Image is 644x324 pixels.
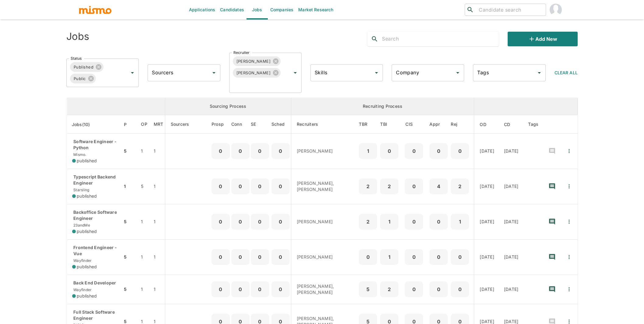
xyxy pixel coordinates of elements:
[562,250,576,264] button: Quick Actions
[234,147,247,155] p: 0
[297,254,353,260] p: [PERSON_NAME]
[152,134,165,169] td: 1
[152,275,165,304] td: 1
[165,98,291,115] th: Sourcing Process
[72,139,117,151] p: Software Engineer - Python
[72,287,92,292] span: Wayfinder
[476,5,543,14] input: Candidate search
[253,253,267,261] p: 0
[72,209,117,221] p: Backoffice Software Engineer
[70,74,96,83] div: Public
[212,115,231,134] th: Prospects
[474,134,499,169] td: [DATE]
[124,121,135,128] span: P
[72,174,117,186] p: Typescript Backend Engineer
[291,98,474,115] th: Recruiting Process
[136,275,152,304] td: 1
[504,121,518,128] span: CD
[253,285,267,294] p: 0
[210,69,218,77] button: Open
[72,188,89,192] span: Starsling
[361,217,375,226] p: 2
[453,182,467,191] p: 2
[72,280,117,286] p: Back End Developer
[361,182,375,191] p: 2
[361,253,375,261] p: 0
[480,121,494,128] span: OD
[361,147,375,155] p: 1
[291,115,357,134] th: Recruiters
[432,285,445,294] p: 0
[453,217,467,226] p: 1
[274,182,287,191] p: 0
[128,69,137,77] button: Open
[432,253,445,261] p: 0
[70,62,103,72] div: Published
[383,182,396,191] p: 2
[383,147,396,155] p: 0
[274,285,287,294] p: 0
[122,115,136,134] th: Priority
[233,50,250,55] label: Recruiter
[361,285,375,294] p: 5
[555,70,578,75] span: Clear All
[72,309,117,321] p: Full Stack Software Engineer
[136,239,152,275] td: 1
[79,5,112,14] img: logo
[453,147,467,155] p: 0
[383,253,396,261] p: 1
[72,258,92,263] span: Wayfinder
[474,239,499,275] td: [DATE]
[71,56,82,61] label: Status
[253,182,267,191] p: 0
[357,115,379,134] th: To Be Reviewed
[231,115,250,134] th: Connections
[499,239,523,275] td: [DATE]
[233,68,281,78] div: [PERSON_NAME]
[523,115,543,134] th: Tags
[297,180,353,192] p: [PERSON_NAME], [PERSON_NAME]
[234,285,247,294] p: 0
[214,285,227,294] p: 0
[234,182,247,191] p: 0
[474,169,499,204] td: [DATE]
[545,282,559,297] button: recent-notes
[499,169,523,204] td: [DATE]
[545,179,559,194] button: recent-notes
[152,239,165,275] td: 1
[432,182,445,191] p: 4
[379,115,400,134] th: To Be Interviewed
[474,204,499,239] td: [DATE]
[214,217,227,226] p: 0
[297,283,353,295] p: [PERSON_NAME], [PERSON_NAME]
[234,217,247,226] p: 0
[297,148,353,154] p: [PERSON_NAME]
[70,75,89,82] span: Public
[214,253,227,261] p: 0
[383,217,396,226] p: 1
[122,169,136,204] td: 1
[550,4,562,16] img: Carmen Vilachá
[407,147,421,155] p: 0
[432,217,445,226] p: 0
[77,158,97,164] span: published
[152,115,165,134] th: Market Research Total
[136,204,152,239] td: 1
[214,182,227,191] p: 0
[72,245,117,257] p: Frontend Engineer - Vue
[400,115,428,134] th: Client Interview Scheduled
[545,214,559,229] button: recent-notes
[508,32,578,46] button: Add new
[372,69,381,77] button: Open
[77,264,97,270] span: published
[407,253,421,261] p: 0
[214,147,227,155] p: 0
[407,285,421,294] p: 0
[291,69,299,77] button: Open
[136,134,152,169] td: 1
[66,30,89,43] h4: Jobs
[499,134,523,169] td: [DATE]
[77,228,97,234] span: published
[72,152,86,157] span: Mismo.
[77,193,97,199] span: published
